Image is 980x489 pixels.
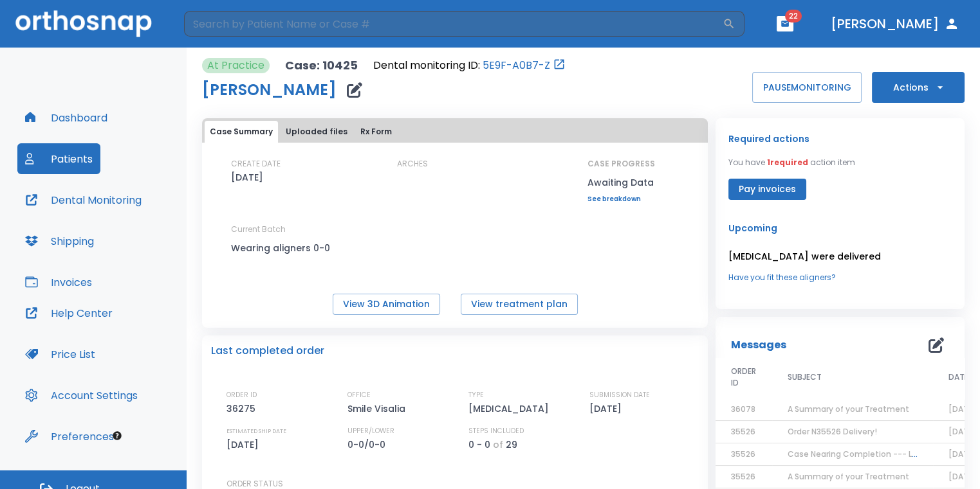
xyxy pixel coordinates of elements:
[347,437,390,452] p: 0-0/0-0
[227,437,263,452] p: [DATE]
[15,10,152,37] img: Orthosnap
[826,12,965,35] button: [PERSON_NAME]
[752,72,862,103] button: PAUSEMONITORING
[397,158,428,170] p: ARCHES
[461,294,578,315] button: View treatment plan
[589,389,650,401] p: SUBMISSION DATE
[205,121,705,143] div: tabs
[17,380,145,411] button: Account Settings
[347,389,371,401] p: OFFICE
[788,371,822,383] span: SUBJECT
[728,249,952,264] p: [MEDICAL_DATA] were delivered
[17,102,115,133] button: Dashboard
[587,195,655,203] a: See breakdown
[731,449,755,459] span: 35526
[788,449,931,459] span: Case Nearing Completion --- Lower
[788,404,909,414] span: A Summary of your Treatment
[948,426,976,437] span: [DATE]
[347,401,410,416] p: Smile Visalia
[184,11,723,37] input: Search by Patient Name or Case #
[731,337,786,353] p: Messages
[205,121,278,143] button: Case Summary
[227,389,257,401] p: ORDER ID
[281,121,353,143] button: Uploaded files
[373,58,566,73] div: Open patient in dental monitoring portal
[231,158,281,170] p: CREATE DATE
[17,421,122,452] button: Preferences
[728,131,809,147] p: Required actions
[948,449,976,459] span: [DATE]
[111,430,123,441] div: Tooltip anchor
[333,294,440,315] button: View 3D Animation
[17,267,100,298] button: Invoices
[17,143,100,174] button: Patients
[948,371,968,383] span: DATE
[231,224,347,235] p: Current Batch
[17,184,149,215] button: Dental Monitoring
[728,157,855,168] p: You have action item
[468,401,553,416] p: [MEDICAL_DATA]
[347,425,394,437] p: UPPER/LOWER
[767,157,808,168] span: 1 required
[17,339,103,369] button: Price List
[788,426,877,437] span: Order N35526 Delivery!
[373,58,480,73] p: Dental monitoring ID:
[285,58,358,73] p: Case: 10425
[731,426,755,437] span: 35526
[468,437,490,452] p: 0 - 0
[493,437,503,452] p: of
[731,366,757,389] span: ORDER ID
[731,404,755,414] span: 36078
[948,404,976,414] span: [DATE]
[17,226,102,256] button: Shipping
[231,240,347,256] p: Wearing aligners 0-0
[785,10,802,22] span: 22
[231,170,263,185] p: [DATE]
[207,58,264,73] p: At Practice
[227,425,286,437] p: ESTIMATED SHIP DATE
[788,471,909,482] span: A Summary of your Treatment
[483,58,550,73] a: 5E9F-A0B7-Z
[355,121,397,143] button: Rx Form
[211,343,324,359] p: Last completed order
[468,389,484,401] p: TYPE
[468,425,524,437] p: STEPS INCLUDED
[728,179,806,200] button: Pay invoices
[872,72,965,103] button: Actions
[728,272,952,283] a: Have you fit these aligners?
[589,401,626,416] p: [DATE]
[587,175,655,190] p: Awaiting Data
[731,471,755,482] span: 35526
[587,158,655,170] p: CASE PROGRESS
[506,437,517,452] p: 29
[17,298,120,328] button: Help Center
[948,471,976,482] span: [DATE]
[227,401,260,416] p: 36275
[202,82,337,98] h1: [PERSON_NAME]
[728,220,952,236] p: Upcoming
